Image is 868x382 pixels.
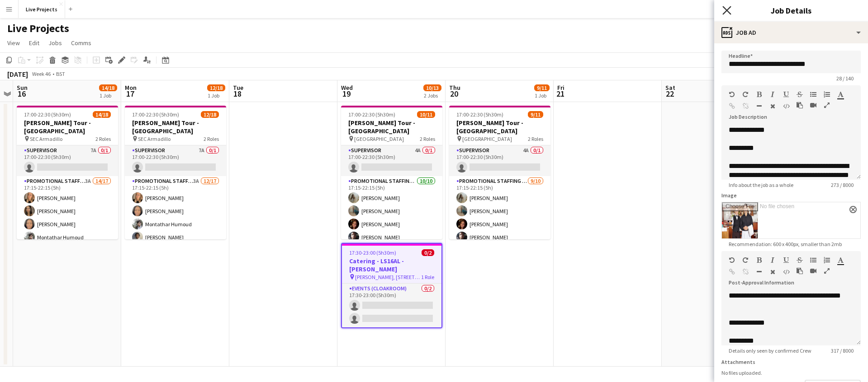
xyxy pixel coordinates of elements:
[125,106,226,239] app-job-card: 17:00-22:30 (5h30m)12/18[PERSON_NAME] Tour - [GEOGRAPHIC_DATA] SEC Armadillo2 RolesSupervisor7A0/...
[665,84,675,92] span: Sat
[714,22,868,43] div: Job Ad
[25,37,43,49] a: Edit
[19,0,65,18] button: Live Projects
[99,84,117,91] span: 14/18
[17,84,28,92] span: Sun
[341,145,442,176] app-card-role: Supervisor4A0/117:00-22:30 (5h30m)
[208,92,225,99] div: 1 Job
[810,91,816,98] button: Unordered List
[95,135,111,142] span: 2 Roles
[100,92,117,99] div: 1 Job
[125,84,137,92] span: Mon
[348,111,395,118] span: 17:00-22:30 (5h30m)
[756,91,762,98] button: Bold
[56,70,65,77] div: BST
[232,89,243,99] span: 18
[528,135,543,142] span: 2 Roles
[17,106,118,239] app-job-card: 17:00-22:30 (5h30m)14/18[PERSON_NAME] Tour - [GEOGRAPHIC_DATA] SEC Armadillo2 RolesSupervisor7A0/...
[729,256,735,264] button: Undo
[769,91,776,98] button: Italic
[797,102,803,109] button: Paste as plain text
[341,119,442,135] h3: [PERSON_NAME] Tour - [GEOGRAPHIC_DATA]
[45,37,66,49] a: Jobs
[742,256,749,264] button: Redo
[797,91,803,98] button: Strikethrough
[7,39,20,47] span: View
[341,106,442,239] app-job-card: 17:00-22:30 (5h30m)10/11[PERSON_NAME] Tour - [GEOGRAPHIC_DATA] [GEOGRAPHIC_DATA]2 RolesSupervisor...
[29,39,39,47] span: Edit
[355,274,421,280] span: [PERSON_NAME], [STREET_ADDRESS]
[449,119,550,135] h3: [PERSON_NAME] Tour - [GEOGRAPHIC_DATA]
[341,176,442,325] app-card-role: Promotional Staffing (Exhibition Host)10/1017:15-22:15 (5h)[PERSON_NAME][PERSON_NAME][PERSON_NAME...
[824,347,861,354] span: 317 / 8000
[449,106,550,239] app-job-card: 17:00-22:30 (5h30m)9/11[PERSON_NAME] Tour - [GEOGRAPHIC_DATA] [GEOGRAPHIC_DATA]2 RolesSupervisor4...
[17,119,118,135] h3: [PERSON_NAME] Tour - [GEOGRAPHIC_DATA]
[756,256,762,264] button: Bold
[7,22,69,35] h1: Live Projects
[756,102,762,110] button: Horizontal Line
[207,84,225,91] span: 12/18
[342,257,441,273] h3: Catering - LS16AL - [PERSON_NAME]
[769,268,776,275] button: Clear Formatting
[837,256,844,264] button: Text Color
[123,89,137,99] span: 17
[557,84,564,92] span: Fri
[421,274,434,280] span: 1 Role
[449,145,550,176] app-card-role: Supervisor4A0/117:00-22:30 (5h30m)
[535,92,549,99] div: 1 Job
[729,91,735,98] button: Undo
[769,256,776,264] button: Italic
[342,284,441,327] app-card-role: Events (Cloakroom)0/217:30-23:00 (5h30m)
[824,267,830,275] button: Fullscreen
[769,102,776,110] button: Clear Formatting
[721,359,755,365] label: Attachments
[132,111,179,118] span: 17:00-22:30 (5h30m)
[783,268,789,275] button: HTML Code
[204,135,219,142] span: 2 Roles
[201,111,219,118] span: 12/18
[824,91,830,98] button: Ordered List
[742,91,749,98] button: Redo
[797,256,803,264] button: Strikethrough
[233,84,243,92] span: Tue
[462,135,512,142] span: [GEOGRAPHIC_DATA]
[783,91,789,98] button: Underline
[24,111,71,118] span: 17:00-22:30 (5h30m)
[423,84,441,91] span: 10/13
[721,369,861,376] div: No files uploaded.
[4,37,24,49] a: View
[71,39,91,47] span: Comms
[810,267,816,275] button: Insert video
[420,135,435,142] span: 2 Roles
[456,111,503,118] span: 17:00-22:30 (5h30m)
[340,89,353,99] span: 19
[424,92,441,99] div: 2 Jobs
[721,182,801,188] span: Info about the job as a whole
[125,145,226,176] app-card-role: Supervisor7A0/117:00-22:30 (5h30m)
[354,135,404,142] span: [GEOGRAPHIC_DATA]
[756,268,762,275] button: Horizontal Line
[810,256,816,264] button: Unordered List
[797,267,803,275] button: Paste as plain text
[824,182,861,188] span: 273 / 8000
[714,5,868,16] h3: Job Details
[449,176,550,325] app-card-role: Promotional Staffing (Exhibition Host)9/1017:15-22:15 (5h)[PERSON_NAME][PERSON_NAME][PERSON_NAME]...
[341,243,442,328] app-job-card: 17:30-23:00 (5h30m)0/2Catering - LS16AL - [PERSON_NAME] [PERSON_NAME], [STREET_ADDRESS]1 RoleEven...
[824,256,830,264] button: Ordered List
[824,102,830,109] button: Fullscreen
[721,347,819,354] span: Details only seen by confirmed Crew
[556,89,564,99] span: 21
[93,111,111,118] span: 14/18
[783,256,789,264] button: Underline
[15,89,28,99] span: 16
[528,111,543,118] span: 9/11
[783,102,789,110] button: HTML Code
[138,135,171,142] span: SEC Armadillo
[422,249,434,256] span: 0/2
[417,111,435,118] span: 10/11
